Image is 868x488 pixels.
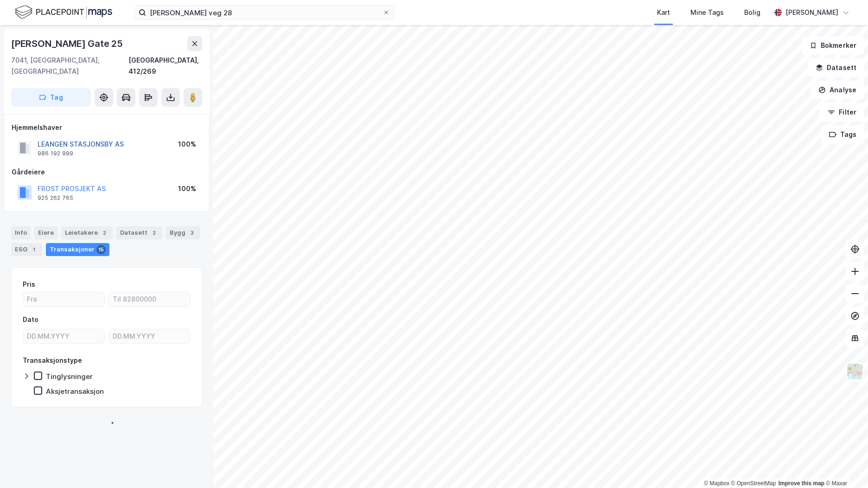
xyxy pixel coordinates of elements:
input: DD.MM.YYYY [23,329,104,343]
div: Gårdeiere [12,167,202,178]
div: 2 [100,228,109,238]
input: Fra [23,292,104,306]
button: Tags [821,125,864,144]
a: OpenStreetMap [731,480,776,487]
div: Hjemmelshaver [12,122,202,133]
div: [GEOGRAPHIC_DATA], 412/269 [128,55,202,77]
button: Datasett [808,58,864,77]
a: Mapbox [704,480,729,487]
div: Bygg [166,226,200,239]
div: Kontrollprogram for chat [822,443,868,488]
div: Info [11,226,31,239]
img: Z [846,363,864,380]
div: Eiere [34,226,57,239]
div: [PERSON_NAME] [785,7,838,18]
img: logo.f888ab2527a4732fd821a326f86c7f29.svg [15,4,112,20]
button: Analyse [811,81,864,99]
button: Bokmerker [802,36,864,55]
div: 925 262 765 [38,194,73,202]
div: 1 [29,245,38,254]
button: Tag [11,88,91,107]
div: 100% [178,183,196,194]
div: Pris [23,279,35,290]
a: Improve this map [779,480,824,487]
div: Tinglysninger [46,372,93,381]
div: 7041, [GEOGRAPHIC_DATA], [GEOGRAPHIC_DATA] [11,55,128,77]
div: [PERSON_NAME] Gate 25 [11,36,125,51]
div: Leietakere [61,226,113,239]
div: Dato [23,314,38,325]
button: Filter [820,103,864,122]
div: 15 [96,245,106,254]
div: Datasett [116,226,162,239]
div: Transaksjonstype [23,355,82,366]
div: 100% [178,139,196,150]
div: 2 [149,228,159,238]
div: Aksjetransaksjon [46,387,104,396]
div: Bolig [744,7,760,18]
div: ESG [11,243,42,256]
div: 3 [187,228,197,238]
input: Søk på adresse, matrikkel, gårdeiere, leietakere eller personer [146,6,383,19]
div: 986 192 999 [38,150,73,157]
div: Transaksjoner [46,243,109,256]
div: Kart [657,7,670,18]
iframe: Chat Widget [822,443,868,488]
input: Til 82800000 [109,292,190,306]
img: spinner.a6d8c91a73a9ac5275cf975e30b51cfb.svg [99,415,114,430]
div: Mine Tags [690,7,724,18]
input: DD.MM.YYYY [109,329,190,343]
